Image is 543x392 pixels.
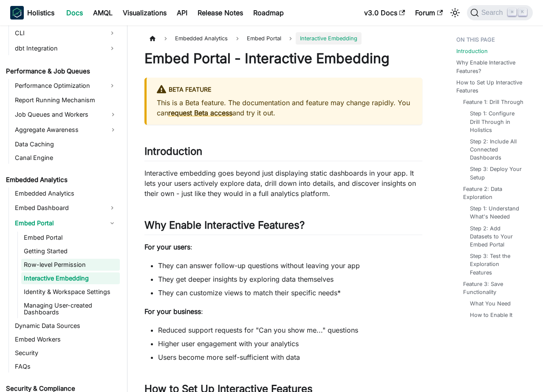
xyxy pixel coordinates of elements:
a: Home page [144,32,161,45]
b: Holistics [27,8,54,18]
kbd: ⌘ [508,8,516,16]
button: Expand sidebar category 'CLI' [105,26,120,40]
a: request Beta access [168,109,232,117]
a: Report Running Mechanism [12,94,120,106]
a: API [172,6,192,20]
a: Aggregate Awareness [12,123,120,137]
a: AMQL [88,6,118,20]
a: Step 3: Deploy Your Setup [470,165,523,181]
a: Embedded Analytics [3,174,120,186]
a: Step 2: Include All Connected Dashboards [470,137,523,162]
a: HolisticsHolistics [10,6,54,20]
button: Switch between dark and light mode (currently light mode) [448,6,462,20]
strong: For your users [144,243,190,251]
a: Managing User-created Dashboards [21,300,120,318]
p: : [144,306,422,316]
li: Reduced support requests for "Can you show me..." questions [158,325,422,335]
a: FAQs [12,361,120,372]
li: They get deeper insights by exploring data themselves [158,274,422,284]
a: Step 1: Understand What's Needed [470,204,523,221]
a: How to Set Up Interactive Features [456,78,530,95]
p: This is a Beta feature. The documentation and feature may change rapidly. You can and try it out. [157,98,412,118]
span: Search [479,9,508,17]
p: : [144,242,422,252]
a: Embed Dashboard [12,201,105,215]
span: Embedded Analytics [171,32,232,45]
a: Step 2: Add Datasets to Your Embed Portal [470,224,523,249]
a: Why Enable Interactive Features? [456,59,530,75]
div: BETA FEATURE [157,84,412,95]
button: Expand sidebar category 'dbt Integration' [105,42,120,55]
a: Interactive Embedding [21,272,120,284]
a: dbt Integration [12,42,105,55]
li: Users become more self-sufficient with data [158,352,422,362]
button: Collapse sidebar category 'Embed Portal' [105,216,120,230]
a: Performance & Job Queues [3,65,120,77]
button: Expand sidebar category 'Performance Optimization' [105,79,120,92]
span: Interactive Embedding [296,32,362,45]
a: Release Notes [192,6,248,20]
h2: Introduction [144,145,422,161]
a: Feature 2: Data Exploration [463,185,526,201]
a: Job Queues and Workers [12,108,120,121]
a: Data Caching [12,138,120,150]
a: Feature 1: Drill Through [463,98,523,106]
a: Embed Portal [21,232,120,244]
a: Identity & Workspace Settings [21,286,120,298]
a: Security [12,347,120,359]
li: They can answer follow-up questions without leaving your app [158,260,422,271]
a: Roadmap [248,6,289,20]
span: Embed Portal [247,35,281,42]
h1: Embed Portal - Interactive Embedding [144,50,422,67]
a: Docs [61,6,88,20]
a: Row-level Permission [21,259,120,271]
a: Feature 3: Save Functionality [463,280,526,296]
a: Visualizations [118,6,172,20]
a: Introduction [456,47,488,55]
a: v3.0 Docs [359,6,410,20]
li: Higher user engagement with your analytics [158,339,422,349]
a: Forum [410,6,448,20]
button: Search (Command+K) [467,5,533,20]
a: What You Need [470,300,511,308]
a: Canal Engine [12,152,120,164]
a: Embed Portal [243,32,286,45]
a: Getting Started [21,245,120,257]
a: Embed Portal [12,216,105,230]
a: Embedded Analytics [12,188,120,199]
kbd: K [518,8,527,16]
p: Interactive embedding goes beyond just displaying static dashboards in your app. It lets your use... [144,168,422,199]
a: How to Enable It [470,311,512,319]
a: CLI [12,26,105,40]
img: Holistics [10,6,24,20]
a: Step 3: Test the Exploration Features [470,252,523,277]
strong: For your business [144,307,201,316]
button: Expand sidebar category 'Embed Dashboard' [105,201,120,215]
li: They can customize views to match their specific needs* [158,288,422,298]
a: Step 1: Configure Drill Through in Holistics [470,109,523,134]
h2: Why Enable Interactive Features? [144,219,422,235]
a: Performance Optimization [12,79,105,92]
nav: Breadcrumbs [144,32,422,45]
a: Dynamic Data Sources [12,320,120,332]
a: Embed Workers [12,333,120,345]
